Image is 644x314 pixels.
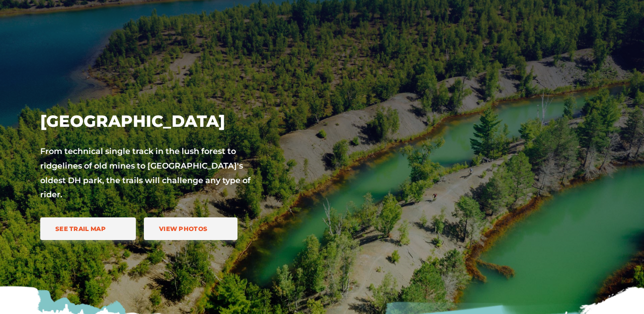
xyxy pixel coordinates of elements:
[40,111,372,132] h1: [GEOGRAPHIC_DATA]
[144,217,237,240] a: View Photos trail icon
[40,217,136,240] a: See Trail Map trail icon
[55,225,106,232] span: See Trail Map
[159,225,207,232] span: View Photos
[40,144,251,202] p: From technical single track in the lush forest to ridgelines of old mines to [GEOGRAPHIC_DATA]'s ...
